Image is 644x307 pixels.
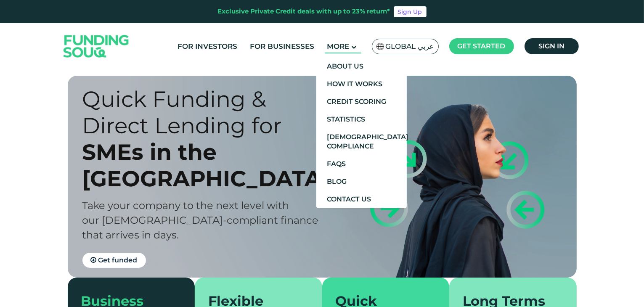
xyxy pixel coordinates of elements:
[394,6,427,17] a: Sign Up
[82,86,337,139] div: Quick Funding & Direct Lending for
[316,111,407,128] a: Statistics
[82,199,319,241] span: Take your company to the next level with our [DEMOGRAPHIC_DATA]-compliant finance that arrives in...
[248,40,316,53] a: For Businesses
[525,38,579,54] a: Sign in
[218,7,390,16] div: Exclusive Private Credit deals with up to 23% return*
[458,42,506,50] span: Get started
[386,42,434,51] span: Global عربي
[316,58,407,75] a: About Us
[316,128,407,155] a: [DEMOGRAPHIC_DATA] Compliance
[82,139,337,192] div: SMEs in the [GEOGRAPHIC_DATA]
[55,25,138,68] img: Logo
[98,256,138,264] span: Get funded
[175,40,239,53] a: For Investors
[327,42,349,50] span: More
[82,253,146,268] a: Get funded
[316,155,407,173] a: FAQs
[376,43,384,50] img: SA Flag
[316,173,407,191] a: Blog
[316,75,407,93] a: How It Works
[316,191,407,208] a: Contact Us
[316,93,407,111] a: Credit Scoring
[538,42,564,50] span: Sign in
